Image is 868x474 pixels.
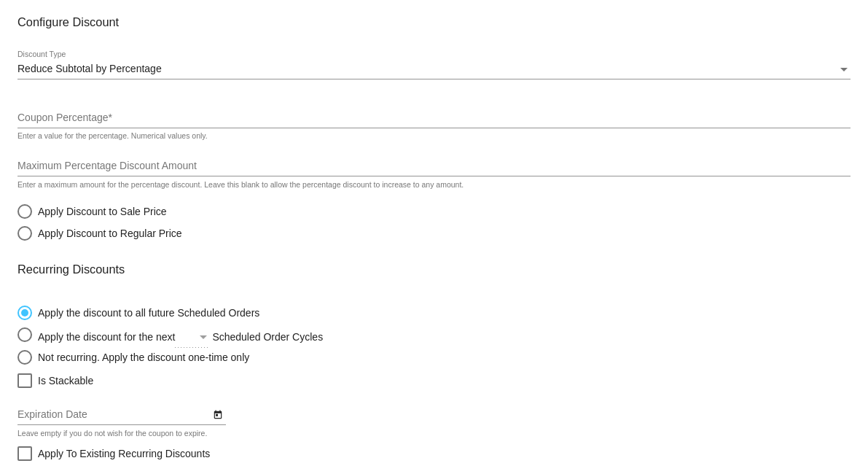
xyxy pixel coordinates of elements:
input: Expiration Date [17,409,211,421]
input: Maximum Percentage Discount Amount [17,160,851,172]
div: Enter a value for the percentage. Numerical values only. [17,132,208,141]
mat-select: Discount Type [17,63,851,75]
div: Apply the discount for the next Scheduled Order Cycles [32,327,420,343]
mat-radio-group: Select an option [17,197,182,241]
mat-radio-group: Select an option [17,298,420,365]
div: Apply the discount to all future Scheduled Orders [32,307,259,319]
span: Is Stackable [38,372,93,389]
h3: Configure Discount [17,15,851,29]
div: Apply Discount to Sale Price [32,206,167,217]
span: Reduce Subtotal by Percentage [17,63,162,74]
div: Not recurring. Apply the discount one-time only [32,351,249,363]
div: Leave empty if you do not wish for the coupon to expire. [17,430,207,438]
div: Enter a maximum amount for the percentage discount. Leave this blank to allow the percentage disc... [17,181,464,190]
div: Apply Discount to Regular Price [32,228,182,239]
h3: Recurring Discounts [17,263,851,276]
button: Open calendar [211,406,226,421]
span: Apply To Existing Recurring Discounts [38,445,210,462]
input: Coupon Percentage [17,112,851,124]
